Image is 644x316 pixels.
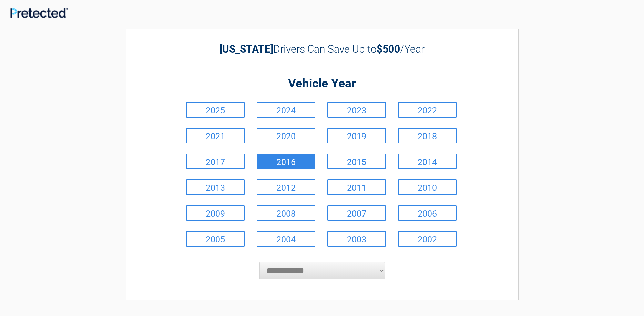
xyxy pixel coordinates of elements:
a: 2025 [186,102,245,118]
h2: Drivers Can Save Up to /Year [184,43,460,55]
a: 2005 [186,231,245,247]
a: 2011 [327,179,386,195]
a: 2016 [257,154,315,169]
img: Main Logo [10,8,68,18]
a: 2010 [398,179,457,195]
a: 2004 [257,231,315,247]
a: 2008 [257,205,315,221]
a: 2014 [398,154,457,169]
a: 2007 [327,205,386,221]
a: 2002 [398,231,457,247]
a: 2022 [398,102,457,118]
a: 2012 [257,179,315,195]
a: 2019 [327,128,386,143]
a: 2003 [327,231,386,247]
a: 2024 [257,102,315,118]
h2: Vehicle Year [184,76,460,92]
a: 2009 [186,205,245,221]
a: 2023 [327,102,386,118]
a: 2006 [398,205,457,221]
a: 2021 [186,128,245,143]
a: 2017 [186,154,245,169]
b: $500 [377,43,400,55]
a: 2013 [186,179,245,195]
a: 2018 [398,128,457,143]
b: [US_STATE] [219,43,273,55]
a: 2015 [327,154,386,169]
a: 2020 [257,128,315,143]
